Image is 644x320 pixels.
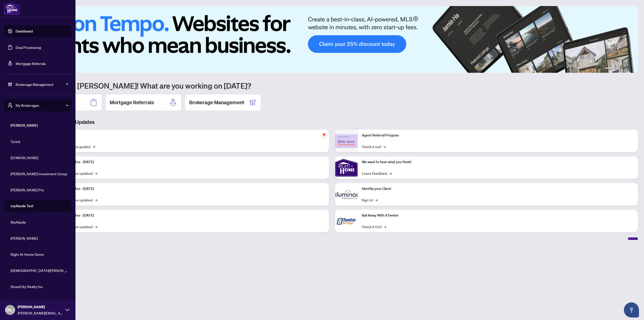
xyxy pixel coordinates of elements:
img: Sail Away With 8Twelve [335,210,358,232]
p: Identify your Client [362,186,634,192]
button: 4 [623,68,625,70]
a: Sign In!→ [362,197,378,203]
span: [PERSON_NAME] [18,304,63,310]
span: pushpin [321,132,327,138]
span: → [384,224,386,229]
span: [PERSON_NAME] [11,235,68,241]
button: Open asap [624,302,639,317]
span: → [375,197,378,203]
h2: Brokerage Management [189,99,244,106]
p: Platform Updates - [DATE] [53,159,325,165]
span: → [383,144,386,149]
button: 5 [627,68,629,70]
span: [PERSON_NAME] [11,123,68,128]
img: Agent Referral Program [335,134,358,148]
button: 2 [615,68,617,70]
span: [DOMAIN_NAME] [11,155,68,160]
img: Identify your Client [335,183,358,206]
h2: Mortgage Referrals [110,99,154,106]
p: Platform Updates - [DATE] [53,213,325,218]
span: [PERSON_NAME] Pro [11,187,68,193]
button: 1 [605,68,613,70]
span: [PERSON_NAME][EMAIL_ADDRESS][DOMAIN_NAME] [18,310,63,316]
img: We want to hear what you think! [335,156,358,179]
span: → [95,197,97,203]
p: We want to hear what you think! [362,159,634,165]
p: Sail Away With 8Twelve [362,213,634,218]
span: myAbode Test [11,203,68,209]
button: 6 [631,68,633,70]
span: My Brokerages [16,102,68,108]
img: Slide 0 [26,6,638,73]
a: Leave Feedback→ [362,170,392,176]
button: 3 [619,68,621,70]
span: → [93,144,95,149]
a: Mortgage Referrals [16,61,46,66]
span: [DEMOGRAPHIC_DATA][PERSON_NAME] Realty [11,268,68,273]
img: logo [4,3,20,15]
a: Check it out!→ [362,144,386,149]
span: MyAbode [11,219,68,225]
a: Check it Out!→ [362,224,386,229]
span: Torinit [11,139,68,144]
span: StreetCity Realty Inc. [11,284,68,289]
span: Brokerage Management [16,82,68,87]
p: Platform Updates - [DATE] [53,186,325,192]
h3: Brokerage & Industry Updates [26,119,638,126]
h1: Welcome back [PERSON_NAME]! What are you working on [DATE]? [26,81,638,90]
p: Self-Help [53,133,325,138]
span: Right At Home Demo [11,252,68,257]
span: → [95,224,97,229]
a: Deal Processing [16,45,41,50]
a: Dashboard [16,29,33,33]
p: Agent Referral Program [362,133,634,138]
span: user-switch [8,103,13,108]
span: → [389,170,392,176]
span: [PERSON_NAME] Investment Group [11,171,68,176]
span: → [95,170,97,176]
